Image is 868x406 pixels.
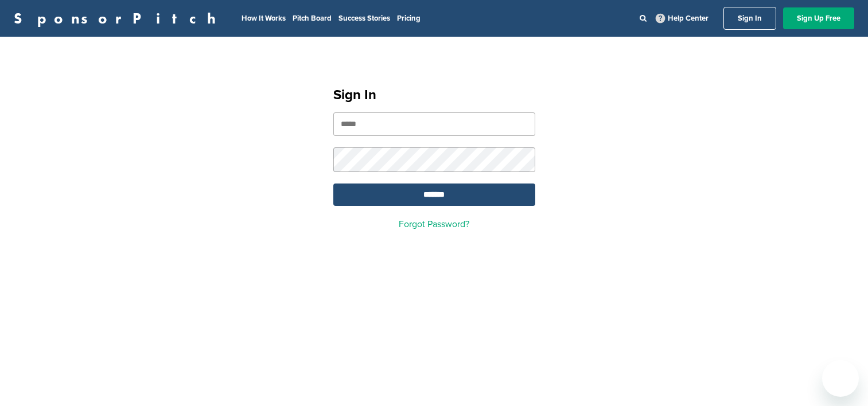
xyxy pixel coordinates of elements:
[14,11,223,26] a: SponsorPitch
[397,14,421,23] a: Pricing
[293,14,332,23] a: Pitch Board
[242,14,286,23] a: How It Works
[723,7,776,30] a: Sign In
[783,7,854,29] a: Sign Up Free
[822,360,859,397] iframe: Button to launch messaging window
[653,11,711,25] a: Help Center
[399,218,469,230] a: Forgot Password?
[338,14,390,23] a: Success Stories
[333,85,535,106] h1: Sign In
